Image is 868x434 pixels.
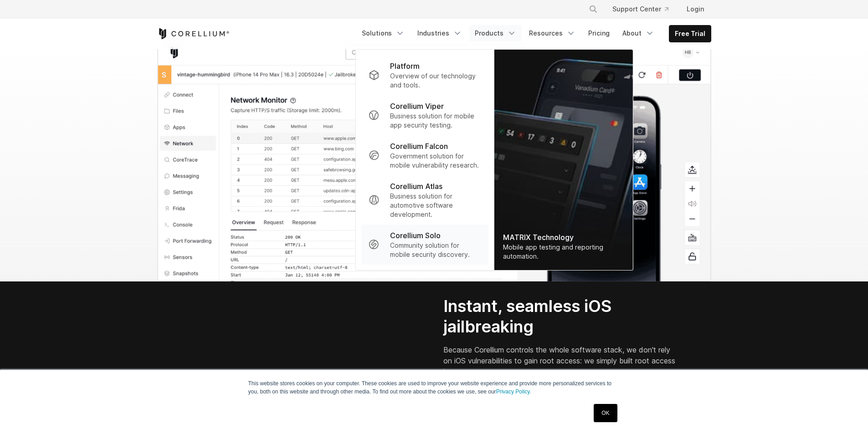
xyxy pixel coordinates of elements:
a: Corellium Falcon Government solution for mobile vulnerability research. [361,135,488,175]
p: Because Corellium controls the whole software stack, we don't rely on iOS vulnerabilities to gain... [443,344,677,377]
p: Community solution for mobile security discovery. [390,241,481,259]
a: Platform Overview of our technology and tools. [361,55,488,95]
p: Business solution for mobile app security testing. [390,112,481,130]
div: MATRIX Technology [503,232,623,243]
p: Corellium Atlas [390,181,442,192]
a: OK [594,404,617,422]
a: Pricing [583,25,615,41]
p: Business solution for automotive software development. [390,192,481,219]
a: Industries [412,25,467,41]
button: Search [585,1,601,17]
p: Overview of our technology and tools. [390,71,481,90]
div: Navigation Menu [578,1,711,17]
a: Free Trial [669,26,711,42]
p: Corellium Solo [390,230,441,241]
video: Your browser does not support the video tag. [157,331,294,399]
p: Corellium Falcon [390,141,448,152]
p: Government solution for mobile vulnerability research. [390,152,481,170]
a: MATRIX Technology Mobile app testing and reporting automation. [494,50,632,270]
p: Corellium Viper [390,101,444,112]
a: Support Center [605,1,676,17]
a: Resources [524,25,581,41]
img: Matrix_WebNav_1x [494,50,632,270]
a: Corellium Home [157,28,230,39]
a: Privacy Policy. [496,388,531,395]
p: This website stores cookies on your computer. These cookies are used to improve your website expe... [248,379,620,396]
a: Login [679,1,711,17]
a: About [617,25,660,41]
img: Screenshot of the Corellium virtual hardware platform; network monitor section [157,39,711,281]
a: Corellium Atlas Business solution for automotive software development. [361,175,488,225]
a: Corellium Viper Business solution for mobile app security testing. [361,95,488,135]
p: Platform [390,61,420,71]
a: Solutions [356,25,410,41]
a: Products [469,25,522,41]
a: Corellium Solo Community solution for mobile security discovery. [361,225,488,265]
h2: Instant, seamless iOS jailbreaking [443,296,677,337]
div: Navigation Menu [356,25,711,42]
div: Mobile app testing and reporting automation. [503,243,623,261]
